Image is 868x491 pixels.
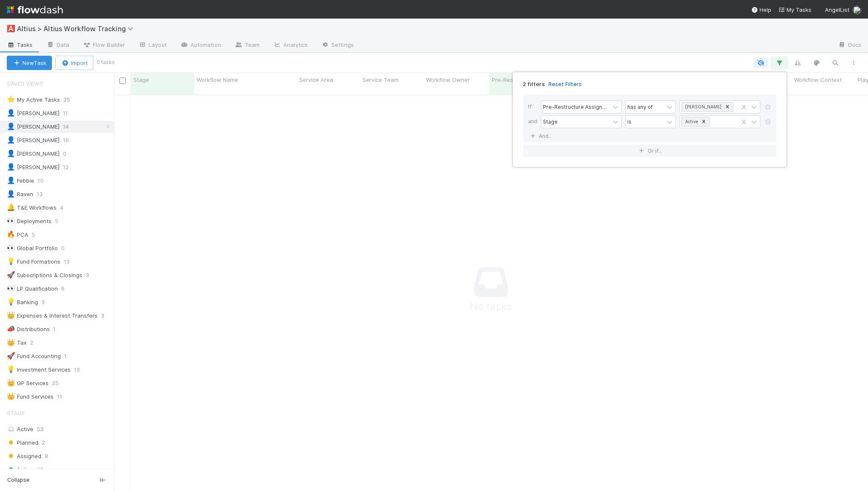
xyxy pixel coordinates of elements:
a: And.. [528,130,555,142]
a: Reset Filters [548,81,582,88]
span: 2 filters [523,81,545,88]
div: and [528,115,541,130]
div: is [627,118,632,125]
div: Stage [543,118,558,125]
div: If [528,100,541,115]
div: Pre-Restructure Assignees [543,103,608,111]
div: has any of [627,103,653,111]
div: [PERSON_NAME] [683,103,723,111]
button: Or if... [523,145,776,157]
div: Active [683,117,699,126]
